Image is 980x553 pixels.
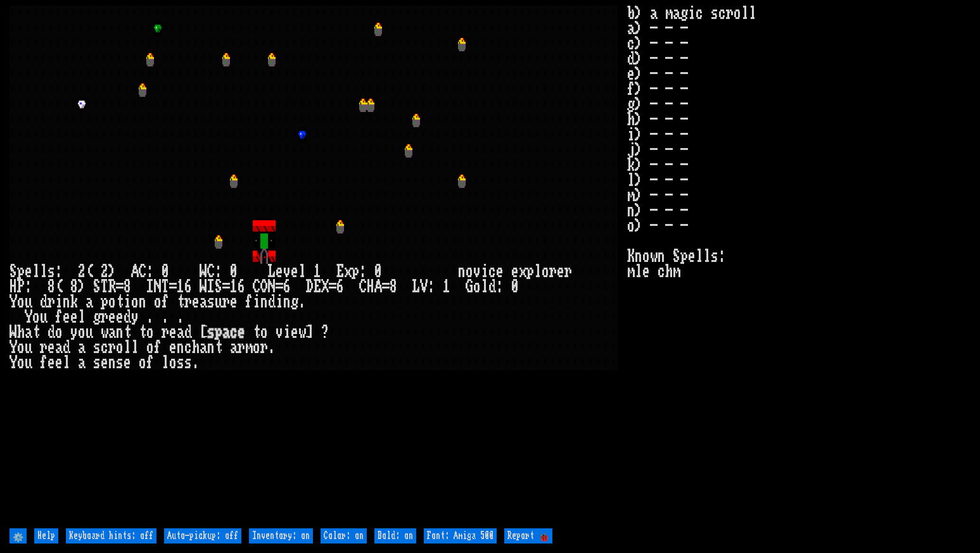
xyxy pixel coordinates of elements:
div: v [283,264,291,279]
div: a [78,340,86,355]
div: N [268,279,276,294]
div: o [17,355,25,370]
div: s [207,294,215,309]
div: Y [10,340,17,355]
div: 6 [238,279,245,294]
div: Y [10,355,17,370]
div: 0 [374,264,382,279]
div: s [93,355,101,370]
div: t [116,294,124,309]
div: s [93,340,101,355]
div: u [40,309,48,325]
div: u [25,294,32,309]
div: e [276,264,283,279]
div: r [549,264,557,279]
div: : [55,264,63,279]
div: 0 [511,279,519,294]
div: P [17,279,25,294]
div: t [177,294,184,309]
div: R [108,279,116,294]
div: = [382,279,390,294]
div: a [222,325,230,340]
div: s [177,355,184,370]
div: . [162,309,169,325]
div: : [359,264,367,279]
div: p [352,264,359,279]
div: C [207,264,215,279]
div: t [253,325,260,340]
div: a [200,294,207,309]
div: 8 [70,279,78,294]
div: = [116,279,124,294]
div: I [146,279,154,294]
div: v [276,325,283,340]
div: a [25,325,32,340]
div: e [291,264,298,279]
div: a [230,340,238,355]
div: o [169,355,177,370]
div: l [298,264,306,279]
div: S [215,279,222,294]
div: f [162,294,169,309]
div: o [466,264,473,279]
div: : [146,264,154,279]
div: 6 [184,279,192,294]
div: k [70,294,78,309]
div: o [116,340,124,355]
div: r [48,294,55,309]
div: G [466,279,473,294]
div: c [101,340,108,355]
div: l [32,264,40,279]
div: = [329,279,336,294]
input: Color: on [321,528,367,544]
div: a [177,325,184,340]
div: r [238,340,245,355]
div: . [298,294,306,309]
div: y [70,325,78,340]
div: n [283,294,291,309]
div: e [48,340,55,355]
div: e [55,355,63,370]
div: y [131,309,139,325]
div: n [116,325,124,340]
div: e [238,325,245,340]
div: n [177,340,184,355]
div: 8 [390,279,397,294]
div: : [428,279,435,294]
div: f [245,294,253,309]
div: s [116,355,124,370]
div: N [154,279,162,294]
div: 6 [283,279,291,294]
div: l [162,355,169,370]
div: 1 [177,279,184,294]
div: A [374,279,382,294]
div: w [101,325,108,340]
div: n [260,294,268,309]
div: f [55,309,63,325]
div: e [108,309,116,325]
div: r [162,325,169,340]
div: T [101,279,108,294]
div: e [124,355,131,370]
div: A [131,264,139,279]
input: Font: Amiga 500 [424,528,497,544]
div: g [93,309,101,325]
div: r [40,340,48,355]
div: o [146,340,154,355]
div: x [344,264,352,279]
div: a [78,355,86,370]
div: C [139,264,146,279]
div: h [192,340,200,355]
div: D [306,279,314,294]
div: d [488,279,496,294]
div: l [40,264,48,279]
div: o [542,264,549,279]
div: E [336,264,344,279]
div: p [215,325,222,340]
div: 1 [314,264,321,279]
div: r [184,294,192,309]
div: t [32,325,40,340]
div: p [17,264,25,279]
div: e [169,325,177,340]
div: W [200,264,207,279]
